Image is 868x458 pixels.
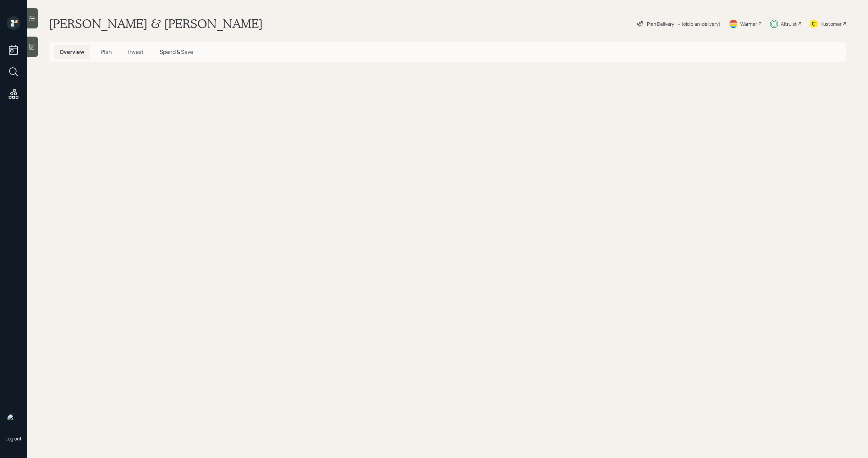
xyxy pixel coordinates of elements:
div: Warmer [740,20,757,27]
img: michael-russo-headshot.png [7,414,20,427]
div: Plan Delivery [647,20,674,27]
span: Invest [128,48,143,56]
div: Kustomer [821,20,842,27]
h1: [PERSON_NAME] & [PERSON_NAME] [49,16,263,31]
div: • (old plan-delivery) [677,20,721,27]
span: Overview [60,48,84,56]
span: Spend & Save [160,48,193,56]
div: Altruist [781,20,797,27]
div: Log out [5,435,22,442]
span: Plan [101,48,112,56]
